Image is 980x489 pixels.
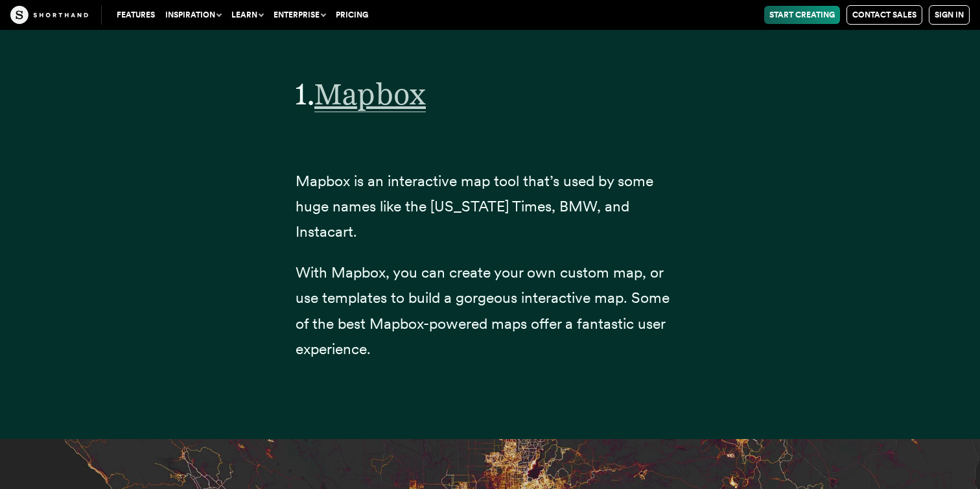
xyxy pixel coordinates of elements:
[160,6,226,24] button: Inspiration
[331,6,373,24] a: Pricing
[10,6,88,24] img: The Craft
[846,5,922,25] a: Contact Sales
[296,263,670,357] span: With Mapbox, you can create your own custom map, or use templates to build a gorgeous interactive...
[226,6,268,24] button: Learn
[296,172,653,241] span: Mapbox is an interactive map tool that’s used by some huge names like the [US_STATE] Times, BMW, ...
[111,6,160,24] a: Features
[296,76,314,112] span: 1.
[314,76,426,112] span: Mapbox
[929,5,970,25] a: Sign in
[314,76,426,112] a: Mapbox
[268,6,331,24] button: Enterprise
[764,6,840,24] a: Start Creating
